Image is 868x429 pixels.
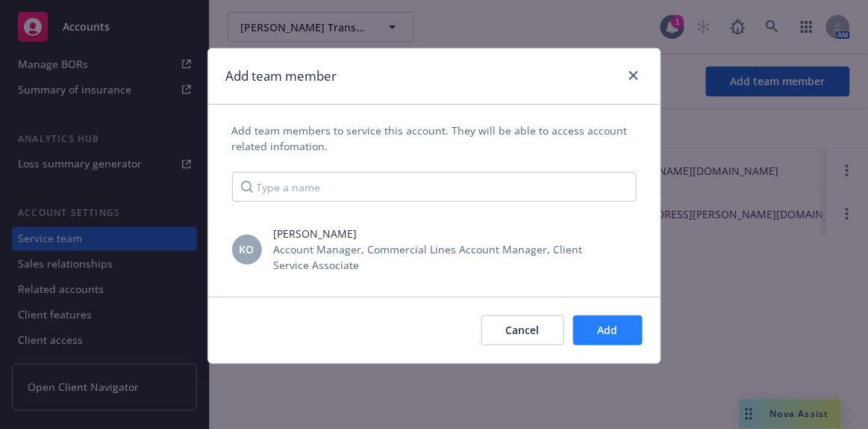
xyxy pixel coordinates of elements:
[625,67,643,84] a: close
[232,172,637,202] input: Type a name
[208,220,661,279] div: KO[PERSON_NAME]Account Manager, Commercial Lines Account Manager, Client Service Associate
[506,323,540,337] span: Cancel
[232,123,637,154] span: Add team members to service this account. They will be able to access account related infomation.
[240,241,255,257] span: KO
[573,315,643,345] button: Add
[274,241,607,273] span: Account Manager, Commercial Lines Account Manager, Client Service Associate
[598,323,618,337] span: Add
[226,67,337,86] h1: Add team member
[481,315,564,345] button: Cancel
[274,226,607,241] span: [PERSON_NAME]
